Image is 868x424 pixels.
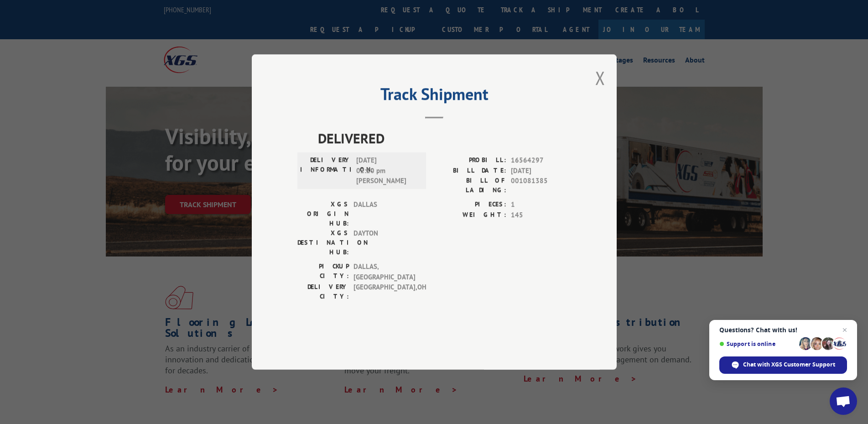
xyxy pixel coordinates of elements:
span: [DATE] [511,166,571,176]
span: 145 [511,210,571,220]
span: Support is online [719,340,796,347]
span: DELIVERED [318,128,571,148]
label: PROBILL: [434,155,506,166]
label: BILL DATE: [434,166,506,176]
label: DELIVERY CITY: [297,282,349,301]
span: 16564297 [511,155,571,166]
label: PIECES: [434,199,506,210]
button: Close modal [595,66,605,90]
label: WEIGHT: [434,210,506,220]
span: DALLAS , [GEOGRAPHIC_DATA] [353,262,415,282]
label: PICKUP CITY: [297,262,349,282]
h2: Track Shipment [297,88,571,105]
span: DAYTON [353,228,415,257]
a: Open chat [830,387,857,415]
label: XGS DESTINATION HUB: [297,228,349,257]
span: 1 [511,199,571,210]
span: [GEOGRAPHIC_DATA] , OH [353,282,415,301]
span: 001081385 [511,176,571,195]
label: XGS ORIGIN HUB: [297,199,349,228]
span: Questions? Chat with us! [719,326,847,334]
label: DELIVERY INFORMATION: [300,155,352,186]
span: Chat with XGS Customer Support [743,361,835,369]
span: DALLAS [353,199,415,228]
label: BILL OF LADING: [434,176,506,195]
span: [DATE] 02:20 pm [PERSON_NAME] [356,155,418,186]
span: Chat with XGS Customer Support [719,356,847,374]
